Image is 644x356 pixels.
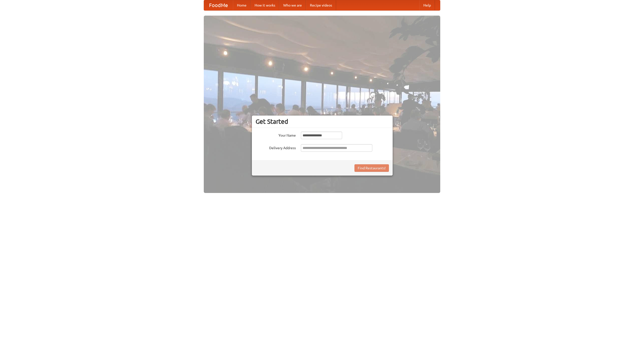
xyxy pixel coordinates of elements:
a: Home [233,0,251,10]
a: Help [419,0,435,10]
a: FoodMe [204,0,233,10]
label: Delivery Address [256,144,296,150]
a: How it works [251,0,279,10]
button: Find Restaurants! [354,164,389,172]
a: Recipe videos [306,0,336,10]
label: Your Name [256,132,296,138]
a: Who we are [279,0,306,10]
h3: Get Started [256,118,389,125]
